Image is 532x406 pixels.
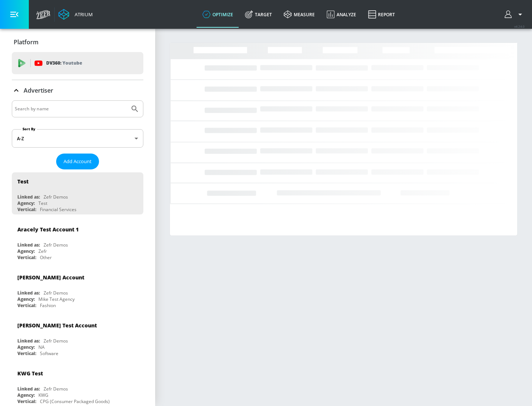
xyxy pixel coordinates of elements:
[44,386,68,392] div: Zefr Demos
[38,344,45,350] div: NA
[17,296,35,302] div: Agency:
[46,59,82,67] p: DV360:
[44,194,68,200] div: Zefr Demos
[197,1,239,28] a: optimize
[44,338,68,344] div: Zefr Demos
[17,290,40,296] div: Linked as:
[40,350,58,357] div: Software
[72,11,93,18] div: Atrium
[12,268,143,310] div: [PERSON_NAME] AccountLinked as:Zefr DemosAgency:Mike Test AgencyVertical:Fashion
[56,154,99,169] button: Add Account
[17,344,35,350] div: Agency:
[17,386,40,392] div: Linked as:
[362,1,401,28] a: Report
[12,172,143,214] div: TestLinked as:Zefr DemosAgency:TestVertical:Financial Services
[12,220,143,262] div: Aracely Test Account 1Linked as:Zefr DemosAgency:ZefrVertical:Other
[12,32,143,52] div: Platform
[40,206,76,213] div: Financial Services
[239,1,278,28] a: Target
[58,9,93,20] a: Atrium
[17,338,40,344] div: Linked as:
[21,127,37,131] label: Sort By
[17,226,79,233] div: Aracely Test Account 1
[44,242,68,248] div: Zefr Demos
[40,398,110,405] div: CPG (Consumer Packaged Goods)
[44,290,68,296] div: Zefr Demos
[12,316,143,358] div: [PERSON_NAME] Test AccountLinked as:Zefr DemosAgency:NAVertical:Software
[12,52,143,74] div: DV360: Youtube
[15,104,127,114] input: Search by name
[17,200,35,206] div: Agency:
[17,322,97,329] div: [PERSON_NAME] Test Account
[24,86,53,94] p: Advertiser
[40,302,56,309] div: Fashion
[12,129,143,148] div: A-Z
[64,157,92,166] span: Add Account
[17,242,40,248] div: Linked as:
[278,1,321,28] a: measure
[38,392,48,398] div: KWG
[17,302,36,309] div: Vertical:
[38,200,47,206] div: Test
[321,1,362,28] a: Analyze
[17,206,36,213] div: Vertical:
[12,80,143,101] div: Advertiser
[514,24,525,28] span: v 4.24.0
[17,248,35,254] div: Agency:
[40,254,52,261] div: Other
[17,178,28,185] div: Test
[38,248,47,254] div: Zefr
[17,398,36,405] div: Vertical:
[17,274,84,281] div: [PERSON_NAME] Account
[62,59,82,67] p: Youtube
[17,254,36,261] div: Vertical:
[17,194,40,200] div: Linked as:
[17,392,35,398] div: Agency:
[14,38,38,46] p: Platform
[38,296,75,302] div: Mike Test Agency
[17,370,43,377] div: KWG Test
[17,350,36,357] div: Vertical:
